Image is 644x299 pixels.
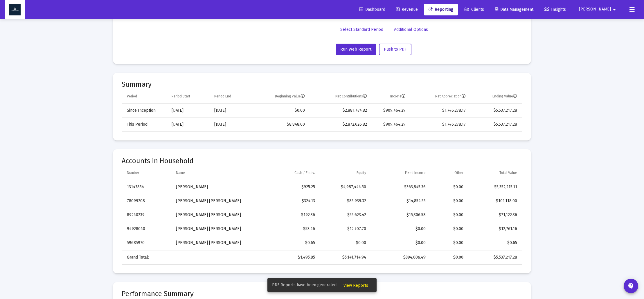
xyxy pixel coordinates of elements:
[172,194,260,208] td: [PERSON_NAME] [PERSON_NAME]
[472,212,517,218] div: $71,122.36
[499,170,517,175] div: Total Value
[434,240,463,246] div: $0.00
[264,184,315,190] div: $925.25
[264,226,315,232] div: $53.46
[374,198,426,204] div: $14,854.55
[472,226,517,232] div: $12,761.16
[122,166,172,180] td: Column Number
[335,94,367,99] div: Net Contributions
[172,222,260,236] td: [PERSON_NAME] [PERSON_NAME]
[459,4,489,15] a: Clients
[472,184,517,190] div: $5,352,215.11
[359,7,385,12] span: Dashboard
[122,158,522,164] mat-card-title: Accounts in Household
[264,212,315,218] div: $192.36
[309,118,371,131] td: $2,872,626.82
[374,184,426,190] div: $363,845.36
[319,166,370,180] td: Column Equity
[122,81,522,87] mat-card-title: Summary
[454,170,463,175] div: Other
[260,166,319,180] td: Column Cash / Equiv.
[122,118,168,131] td: This Period
[357,170,366,175] div: Equity
[122,222,172,236] td: 94928040
[168,90,210,104] td: Column Period Start
[371,118,410,131] td: $909,464.29
[122,236,172,250] td: 59685970
[374,254,426,260] div: $394,006.49
[611,4,618,15] mat-icon: arrow_drop_down
[434,226,463,232] div: $0.00
[323,184,366,190] div: $4,987,444.50
[122,90,168,104] td: Column Period
[492,94,517,99] div: Ending Value
[340,27,383,32] span: Select Standard Period
[343,283,368,288] span: View Reports
[264,254,315,260] div: $1,495.85
[464,7,484,12] span: Clients
[374,212,426,218] div: $15,306.58
[490,4,538,15] a: Data Management
[470,118,522,131] td: $5,537,217.28
[214,122,247,127] div: [DATE]
[371,104,410,118] td: $909,464.29
[467,166,522,180] td: Column Total Value
[323,212,366,218] div: $55,623.42
[122,166,522,265] div: Data grid
[264,240,315,246] div: $0.65
[272,282,337,288] span: PDF Reports have been generated
[470,104,522,118] td: $5,537,217.28
[434,184,463,190] div: $0.00
[127,170,139,175] div: Number
[172,208,260,222] td: [PERSON_NAME] [PERSON_NAME]
[275,94,305,99] div: Beginning Value
[9,4,21,15] img: Dashboard
[410,90,470,104] td: Column Net Appreciation
[539,4,571,15] a: Insights
[410,104,470,118] td: $1,746,278.17
[544,7,566,12] span: Insights
[374,240,426,246] div: $0.00
[172,236,260,250] td: [PERSON_NAME] [PERSON_NAME]
[251,104,309,118] td: $0.00
[127,254,168,260] div: Grand Total:
[572,3,625,15] button: [PERSON_NAME]
[579,7,611,12] span: [PERSON_NAME]
[294,170,315,175] div: Cash / Equiv.
[495,7,533,12] span: Data Management
[430,166,467,180] td: Column Other
[122,208,172,222] td: 89240239
[470,90,522,104] td: Column Ending Value
[336,44,376,55] button: Run Web Report
[355,4,390,15] a: Dashboard
[379,44,411,55] button: Push to PDF
[424,4,458,15] a: Reporting
[172,122,206,127] div: [DATE]
[429,7,453,12] span: Reporting
[472,240,517,246] div: $0.65
[309,90,371,104] td: Column Net Contributions
[309,104,371,118] td: $2,881,474.82
[172,94,190,99] div: Period Start
[434,198,463,204] div: $0.00
[214,108,247,113] div: [DATE]
[172,166,260,180] td: Column Name
[122,104,168,118] td: Since Inception
[434,254,463,260] div: $0.00
[396,7,418,12] span: Revenue
[374,226,426,232] div: $0.00
[434,212,463,218] div: $0.00
[384,47,406,52] span: Push to PDF
[251,118,309,131] td: $8,848.00
[472,198,517,204] div: $101,118.00
[251,90,309,104] td: Column Beginning Value
[122,291,522,297] mat-card-title: Performance Summary
[264,198,315,204] div: $324.13
[405,170,426,175] div: Fixed Income
[370,166,430,180] td: Column Fixed Income
[323,254,366,260] div: $5,141,714.94
[210,90,251,104] td: Column Period End
[435,94,466,99] div: Net Appreciation
[323,198,366,204] div: $85,939.32
[410,118,470,131] td: $1,746,278.17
